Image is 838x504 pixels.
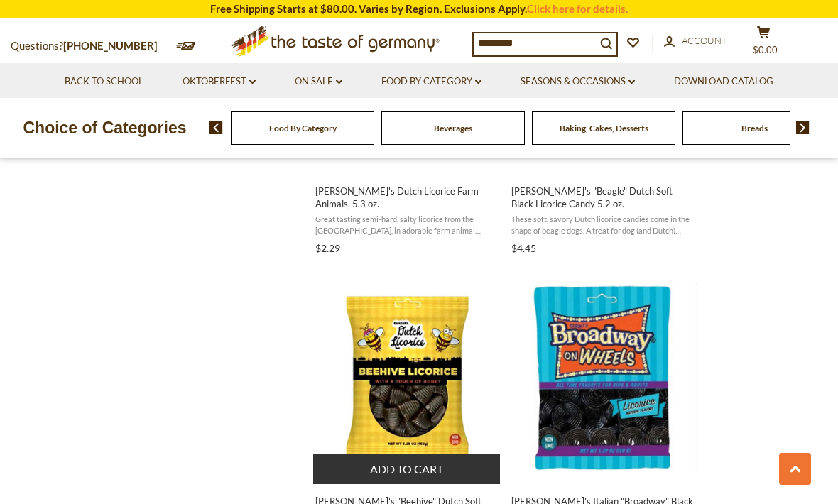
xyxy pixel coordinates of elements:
[434,123,472,133] a: Beverages
[269,123,337,133] a: Food By Category
[511,242,536,254] span: $4.45
[674,74,773,89] a: Download Catalog
[63,39,158,52] a: [PHONE_NUMBER]
[511,185,695,210] span: [PERSON_NAME]'s "Beagle" Dutch Soft Black Licorice Candy 5.2 oz.
[183,74,256,89] a: Oktoberfest
[753,44,778,55] span: $0.00
[664,33,727,49] a: Account
[315,242,340,254] span: $2.29
[209,121,223,134] img: previous arrow
[796,121,810,134] img: next arrow
[682,35,727,46] span: Account
[65,74,143,89] a: Back to School
[511,214,695,236] span: These soft, savory Dutch licorice candies come in the shape of beagle dogs. A treat for dog (and ...
[521,74,635,89] a: Seasons & Occasions
[509,283,697,471] img: Gustaf's Black Licorice Wheels
[527,2,628,15] a: Click here for details.
[315,185,499,210] span: [PERSON_NAME]'s Dutch Licorice Farm Animals, 5.3 oz.
[381,74,481,89] a: Food By Category
[560,123,648,133] a: Baking, Cakes, Desserts
[295,74,342,89] a: On Sale
[11,37,168,55] p: Questions?
[742,26,785,61] button: $0.00
[741,123,768,133] a: Breads
[313,454,500,484] button: Add to cart
[313,283,501,471] img: Gustaf's "Beehive" Dutch Soft Black Licorice Candy 5.2 oz.
[315,214,499,236] span: Great tasting semi-hard, salty licorice from the [GEOGRAPHIC_DATA], in adorable farm animal shape...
